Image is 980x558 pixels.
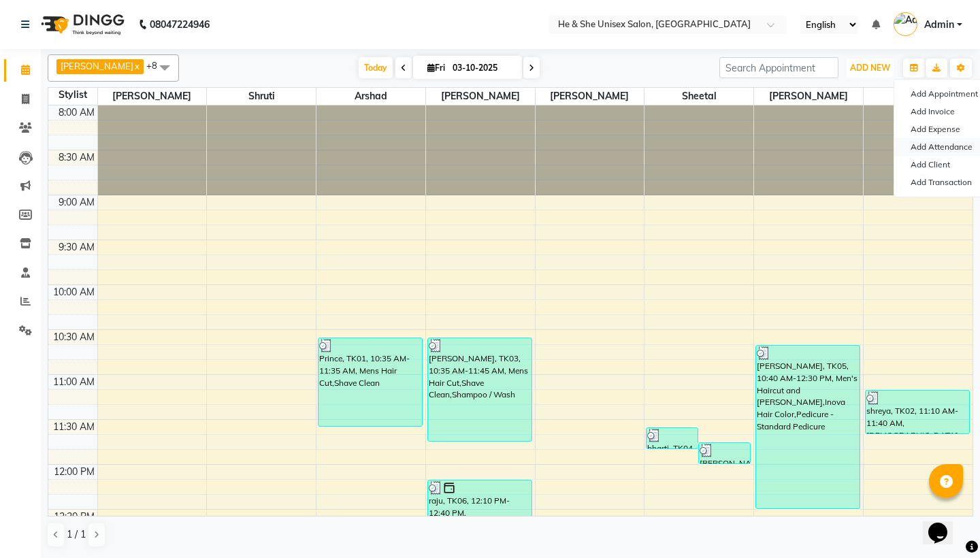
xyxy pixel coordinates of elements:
[50,285,97,299] div: 10:00 AM
[133,61,140,71] a: x
[61,61,133,71] span: [PERSON_NAME]
[424,63,448,73] span: Fri
[150,5,210,44] b: 08047224946
[924,18,954,32] span: Admin
[428,338,532,441] div: [PERSON_NAME], TK03, 10:35 AM-11:45 AM, Mens Hair Cut,Shave Clean,Shampoo / Wash
[754,88,863,105] span: [PERSON_NAME]
[756,346,860,508] div: [PERSON_NAME], TK05, 10:40 AM-12:30 PM, Men's Haircut and [PERSON_NAME],Inova Hair Color,Pedicure...
[866,391,969,433] div: shreya, TK02, 11:10 AM-11:40 AM, [DEMOGRAPHIC_DATA] Hair Styling
[536,88,644,105] span: [PERSON_NAME]
[428,480,532,523] div: raju, TK06, 12:10 PM-12:40 PM, [PERSON_NAME] Trim
[850,63,890,73] span: ADD NEW
[647,428,698,448] div: bharti, TK04, 11:35 AM-11:50 AM, Threading - Upper Lips
[847,59,894,78] button: ADD NEW
[35,5,128,44] img: logo
[51,510,97,524] div: 12:30 PM
[50,330,97,344] div: 10:30 AM
[56,240,97,255] div: 9:30 AM
[426,88,535,105] span: [PERSON_NAME]
[67,527,86,542] span: 1 / 1
[316,88,425,105] span: Arshad
[719,57,838,78] input: Search Appointment
[644,88,753,105] span: Sheetal
[56,105,97,120] div: 8:00 AM
[56,150,97,165] div: 8:30 AM
[894,12,917,36] img: Admin
[56,195,97,210] div: 9:00 AM
[864,88,973,105] span: Iqra
[146,60,167,71] span: +8
[48,88,97,102] div: Stylist
[51,465,97,479] div: 12:00 PM
[359,57,393,78] span: Today
[50,375,97,389] div: 11:00 AM
[207,88,316,105] span: Shruti
[50,420,97,434] div: 11:30 AM
[448,58,517,78] input: 2025-10-03
[98,88,207,105] span: [PERSON_NAME]
[699,443,750,463] div: [PERSON_NAME], TK03, 11:45 AM-12:00 PM, Threading - Eyebrows
[923,504,966,544] iframe: chat widget
[318,338,422,426] div: Prince, TK01, 10:35 AM-11:35 AM, Mens Hair Cut,Shave Clean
